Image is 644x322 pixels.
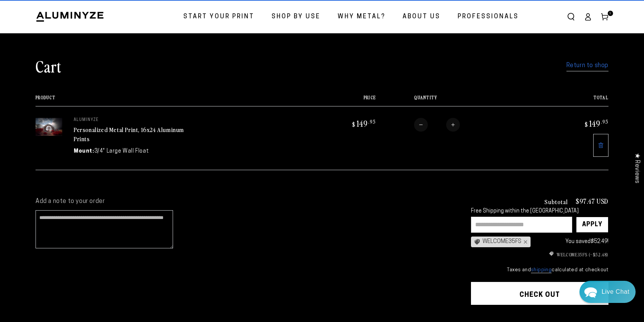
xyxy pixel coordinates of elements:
sup: .95 [601,118,608,125]
a: Start Your Print [178,7,260,27]
li: WELCOME35FS (–$52.48) [471,251,608,258]
span: $ [352,121,356,128]
a: About Us [397,7,446,27]
bdi: 149 [584,118,608,129]
div: You saved ! [534,237,608,246]
a: Professionals [452,7,524,27]
summary: Search our site [563,8,579,25]
a: Personalized Metal Print, 16x24 Aluminum Prints [74,125,184,143]
div: Contact Us Directly [602,281,629,303]
span: Professionals [458,11,519,23]
img: 16"x24" Rectangle Silver Glossy Aluminyzed Photo [36,118,62,136]
p: aluminyze [74,118,188,122]
a: Return to shop [566,60,608,71]
div: Click to open Judge.me floating reviews tab [629,147,644,189]
span: About Us [403,11,440,23]
div: × [521,239,527,245]
a: Remove 16"x24" Rectangle Silver Glossy Aluminyzed Photo [593,134,608,157]
h1: Cart [36,56,61,76]
span: Why Metal? [338,11,385,23]
sup: .95 [368,118,376,125]
small: Taxes and calculated at checkout [471,266,608,274]
dt: Mount: [74,147,94,155]
span: Start Your Print [183,11,254,23]
span: Shop By Use [272,11,320,23]
a: Shop By Use [266,7,326,27]
a: Why Metal? [332,7,391,27]
th: Product [36,95,306,106]
img: Aluminyze [36,11,104,23]
input: Quantity for Personalized Metal Print, 16x24 Aluminum Prints [428,118,446,132]
bdi: 149 [351,118,376,129]
th: Quantity [376,95,538,106]
th: Total [538,95,608,106]
ul: Discount [471,251,608,258]
div: Chat widget toggle [579,281,636,303]
p: $97.47 USD [576,198,608,204]
a: shipping [531,267,552,273]
h3: Subtotal [544,198,568,204]
dd: 3/4" Large Wall Float [94,147,149,155]
button: Check out [471,282,608,305]
span: $ [585,121,588,128]
span: 1 [609,11,612,16]
div: WELCOME35FS [471,237,531,247]
div: Apply [582,217,602,232]
span: $52.49 [591,239,607,245]
th: Price [306,95,376,106]
label: Add a note to your order [36,198,456,206]
div: Free Shipping within the [GEOGRAPHIC_DATA] [471,208,608,215]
